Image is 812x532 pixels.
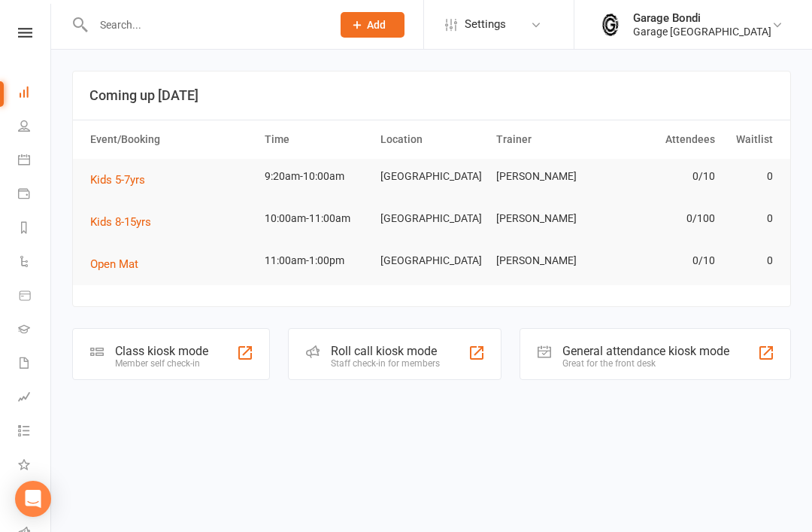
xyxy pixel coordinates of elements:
[18,77,52,111] a: Dashboard
[562,344,729,358] div: General attendance kiosk mode
[722,159,780,194] td: 0
[258,243,374,278] td: 11:00am-1:00pm
[722,120,780,159] th: Waitlist
[489,120,605,159] th: Trainer
[331,358,440,369] div: Staff check-in for members
[562,358,729,369] div: Great for the front desk
[18,178,52,212] a: Payments
[90,215,151,229] span: Kids 8-15yrs
[633,11,771,25] div: Garage Bondi
[90,173,145,187] span: Kids 5-7yrs
[595,10,626,40] img: thumb_image1753165558.png
[489,159,605,194] td: [PERSON_NAME]
[18,382,52,415] a: Assessments
[15,481,51,517] div: Open Intercom Messenger
[374,159,489,194] td: [GEOGRAPHIC_DATA]
[605,120,721,159] th: Attendees
[258,201,374,236] td: 10:00am-11:00am
[18,144,52,178] a: Calendar
[90,213,162,231] button: Kids 8-15yrs
[83,120,258,159] th: Event/Booking
[374,120,489,159] th: Location
[341,12,404,38] button: Add
[605,243,721,278] td: 0/10
[18,111,52,144] a: People
[489,201,605,236] td: [PERSON_NAME]
[115,358,208,369] div: Member self check-in
[465,8,506,41] span: Settings
[367,19,386,31] span: Add
[605,201,721,236] td: 0/100
[89,88,774,103] h3: Coming up [DATE]
[605,159,721,194] td: 0/10
[258,120,374,159] th: Time
[374,243,489,278] td: [GEOGRAPHIC_DATA]
[331,344,440,358] div: Roll call kiosk mode
[90,171,156,189] button: Kids 5-7yrs
[374,201,489,236] td: [GEOGRAPHIC_DATA]
[90,257,138,271] span: Open Mat
[722,243,780,278] td: 0
[18,212,52,246] a: Reports
[18,280,52,314] a: Product Sales
[722,201,780,236] td: 0
[90,255,149,273] button: Open Mat
[18,449,52,483] a: What's New
[258,159,374,194] td: 9:20am-10:00am
[115,344,208,358] div: Class kiosk mode
[489,243,605,278] td: [PERSON_NAME]
[633,25,771,38] div: Garage [GEOGRAPHIC_DATA]
[89,14,321,35] input: Search...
